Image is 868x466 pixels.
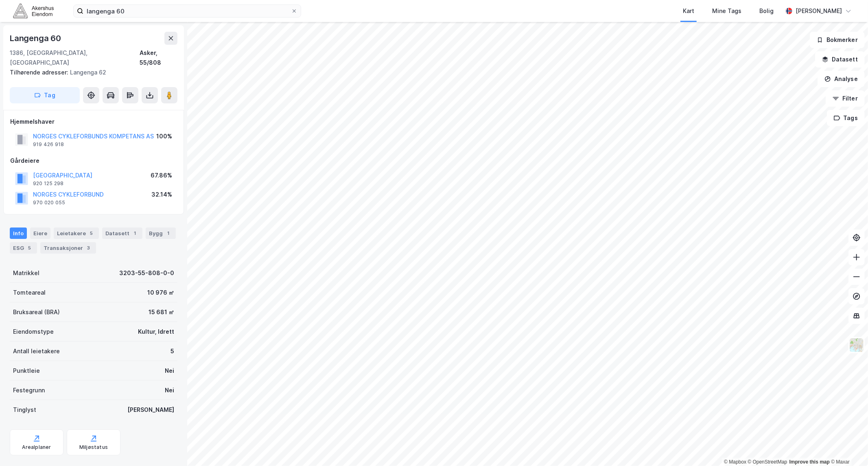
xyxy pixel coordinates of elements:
[156,131,172,141] div: 100%
[10,69,70,76] span: Tilhørende adresser:
[127,405,174,415] div: [PERSON_NAME]
[138,327,174,337] div: Kultur, Idrett
[165,366,174,376] div: Nei
[151,171,172,180] div: 67.86%
[40,242,96,254] div: Transaksjoner
[33,180,63,187] div: 920 125 298
[102,228,142,239] div: Datasett
[149,307,174,317] div: 15 681 ㎡
[789,459,830,465] a: Improve this map
[826,90,865,107] button: Filter
[22,444,51,451] div: Arealplaner
[171,346,174,356] div: 5
[85,244,93,252] div: 3
[827,110,865,126] button: Tags
[13,288,46,298] div: Tomteareal
[13,405,36,415] div: Tinglyst
[13,307,60,317] div: Bruksareal (BRA)
[827,427,868,466] div: Kontrollprogram for chat
[131,229,139,237] div: 1
[13,327,54,337] div: Eiendomstype
[818,71,865,87] button: Analyse
[33,141,64,148] div: 919 426 918
[13,346,60,356] div: Antall leietakere
[13,268,39,278] div: Matrikkel
[796,6,842,16] div: [PERSON_NAME]
[13,366,40,376] div: Punktleie
[146,228,176,239] div: Bygg
[683,6,694,16] div: Kart
[724,459,746,465] a: Mapbox
[119,268,174,278] div: 3203-55-808-0-0
[164,229,173,237] div: 1
[26,244,34,252] div: 5
[165,385,174,395] div: Nei
[54,228,99,239] div: Leietakere
[10,117,177,127] div: Hjemmelshaver
[83,5,291,17] input: Søk på adresse, matrikkel, gårdeiere, leietakere eller personer
[10,32,63,45] div: Langenga 60
[10,242,37,254] div: ESG
[810,32,865,48] button: Bokmerker
[849,337,864,353] img: Z
[151,190,172,199] div: 32.14%
[712,6,741,16] div: Mine Tags
[30,228,50,239] div: Eiere
[10,87,80,103] button: Tag
[79,444,108,451] div: Miljøstatus
[87,229,96,237] div: 5
[10,228,27,239] div: Info
[827,427,868,466] iframe: Chat Widget
[13,385,45,395] div: Festegrunn
[815,51,865,68] button: Datasett
[748,459,787,465] a: OpenStreetMap
[140,48,177,68] div: Asker, 55/808
[10,48,140,68] div: 1386, [GEOGRAPHIC_DATA], [GEOGRAPHIC_DATA]
[10,156,177,166] div: Gårdeiere
[759,6,774,16] div: Bolig
[13,4,54,18] img: akershus-eiendom-logo.9091f326c980b4bce74ccdd9f866810c.svg
[10,68,171,77] div: Langenga 62
[147,288,174,298] div: 10 976 ㎡
[33,199,65,206] div: 970 020 055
